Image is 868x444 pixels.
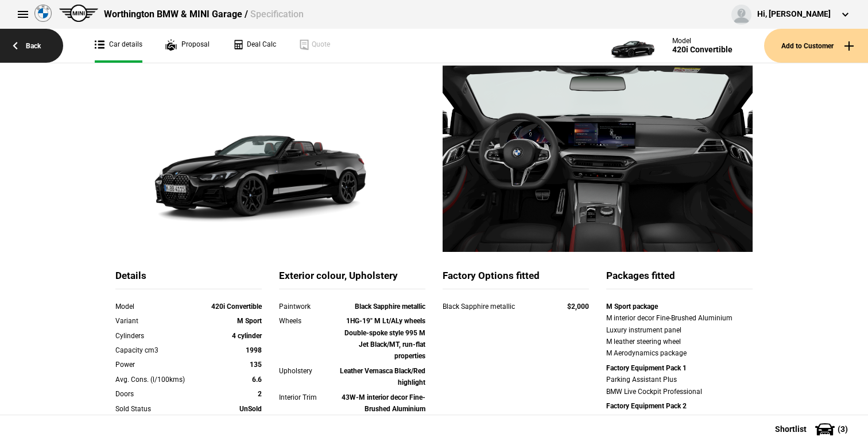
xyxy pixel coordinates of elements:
strong: 1HG-19" M Lt/ALy wheels Double-spoke style 995 M Jet Black/MT, run-flat properties [344,317,425,360]
strong: M Sport package [606,303,658,311]
img: mini.png [59,5,98,22]
div: Wheels [279,315,338,327]
div: Exterior colour, Upholstery [279,269,425,289]
strong: $2,000 [567,303,589,311]
div: Avg. Cons. (l/100kms) [115,374,203,385]
div: Packages fitted [606,269,753,289]
strong: 135 [250,361,262,369]
div: M interior decor Fine-Brushed Aluminium Luxury instrument panel M leather steering wheel M Aerody... [606,312,753,359]
strong: M Sport [237,317,262,325]
div: Factory Options fitted [443,269,589,289]
a: Deal Calc [232,29,276,63]
div: Interior Trim [279,392,338,403]
strong: 43W-M interior decor Fine-Brushed Aluminium [342,393,425,413]
div: Black Sapphire metallic [443,301,545,312]
strong: Leather Vernasca Black/Red highlight [340,367,425,386]
span: Shortlist [775,425,807,433]
div: Doors [115,388,203,400]
div: Parking Assistant Plus BMW Live Cockpit Professional [606,374,753,397]
img: bmw.png [34,5,52,22]
a: Proposal [165,29,210,63]
div: Capacity cm3 [115,345,203,356]
div: Model [672,37,733,45]
span: ( 3 ) [838,425,848,433]
strong: 1998 [246,346,262,354]
div: Variant [115,315,203,327]
div: Paintwork [279,301,338,312]
strong: Factory Equipment Pack 2 [606,402,687,410]
button: Shortlist(3) [758,415,868,443]
div: 420i Convertible [672,45,733,55]
div: Worthington BMW & MINI Garage / [104,8,304,21]
div: Cylinders [115,330,203,342]
strong: 2 [258,390,262,398]
strong: UnSold [239,405,262,413]
strong: 420i Convertible [211,303,262,311]
div: Details [115,269,262,289]
span: Specification [250,9,304,20]
div: Upholstery [279,365,338,377]
strong: 6.6 [252,376,262,384]
div: Power [115,359,203,370]
strong: Factory Equipment Pack 1 [606,364,687,372]
strong: 4 cylinder [232,332,262,340]
div: Hi, [PERSON_NAME] [757,9,831,20]
div: Sold Status [115,403,203,415]
strong: Black Sapphire metallic [355,303,425,311]
a: Car details [95,29,142,63]
button: Add to Customer [764,29,868,63]
div: Model [115,301,203,312]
